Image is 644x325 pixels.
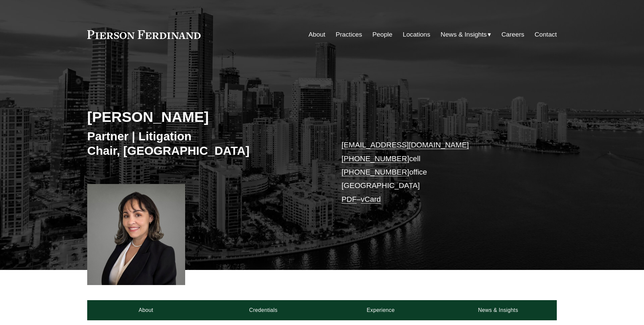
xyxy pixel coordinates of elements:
a: [PHONE_NUMBER] [341,154,409,163]
a: folder dropdown [441,28,491,41]
a: Contact [535,28,557,41]
a: News & Insights [439,300,557,320]
a: People [372,28,392,41]
h3: Partner | Litigation Chair, [GEOGRAPHIC_DATA] [87,129,322,158]
a: Practices [336,28,362,41]
a: [PHONE_NUMBER] [341,168,409,176]
p: cell office [GEOGRAPHIC_DATA] – [341,138,537,206]
a: About [87,300,205,320]
a: PDF [341,195,357,203]
a: Experience [322,300,439,320]
span: News & Insights [441,29,487,41]
a: vCard [361,195,381,203]
a: Careers [501,28,524,41]
a: Credentials [205,300,322,320]
a: Locations [403,28,430,41]
a: [EMAIL_ADDRESS][DOMAIN_NAME] [341,141,469,149]
a: About [309,28,325,41]
h2: [PERSON_NAME] [87,108,322,126]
